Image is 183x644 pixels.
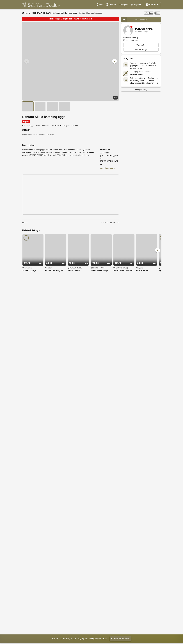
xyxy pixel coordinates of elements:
[110,222,112,224] a: Share on Facebook
[22,229,161,232] h2: Related listings
[121,87,161,92] a: Report listing
[22,115,119,119] h1: Bantam Silkie hatching eggs
[52,12,63,14] li: >
[22,269,43,272] a: Dozen Cayuga Hatching Eggs
[123,39,141,41] div: Member for 3 months
[129,2,142,7] a: Register
[69,262,75,264] span: £2.50
[22,22,119,101] img: Bantam Silkie hatching eggs - 1/4
[153,263,156,264] div: 4
[91,234,112,266] img: Mixed Breed Large Duck hatching eggs x6
[85,263,88,264] div: 3
[22,144,119,147] h2: Description
[118,2,129,7] a: Sign in
[136,234,157,266] img: Fertile Italian Coturnix Quail Eggs
[91,269,112,272] a: Mixed Breed Large Duck hatching eggs x6
[136,269,157,272] a: Fertile Italian Coturnix Quail Eggs
[68,267,89,269] div: [PERSON_NAME]
[45,234,66,266] img: Mixed Jumbo Quail Hatching Eggs For Sale X12
[22,125,36,127] span: Hatching eggs
[154,12,161,15] a: Next
[130,26,132,28] div: Member is offline
[68,269,89,272] a: Silver Laced Wyandotte Bantam hatching eggs
[134,28,153,30] a: [PERSON_NAME]
[121,17,161,22] a: Send message
[136,257,157,266] a: £8.00 4
[159,257,180,266] a: £27.00 4
[22,133,119,136] p: Published on [DATE]. Modified on [DATE].
[53,12,63,14] a: Ashbourne
[42,125,51,127] span: For sale
[144,12,154,15] a: Previous
[136,267,157,269] div: Leyland
[130,70,159,75] span: Never pay with anonymous payment services
[113,267,134,269] div: [PERSON_NAME]
[91,267,112,269] div: [PERSON_NAME]
[24,58,30,65] div: Previous slide
[111,58,118,65] div: Next slide
[22,148,95,157] div: Silkie bantam hatching eggs 6 mixed colour, white blue and black. Good layers and make great moth...
[63,12,77,14] li: >
[134,31,148,33] div: No active listings
[100,167,115,169] a: Get directions →
[123,48,159,52] a: View all listings
[22,267,43,269] div: Ammanford
[123,25,133,35] img: Katherine Hemsley
[130,263,133,264] div: 2
[159,267,180,269] div: Haddenham
[123,37,138,39] div: Last seen [DATE]
[159,269,180,272] a: Eggs from True Blue Bearded Silkies x6 *Fertility Guarantee*
[31,12,52,14] li: >
[22,17,119,21] div: This listing has expired and may not be available
[32,12,52,14] a: [GEOGRAPHIC_DATA]
[115,262,121,264] span: £13.00
[137,88,147,91] span: Report listing
[22,222,28,224] a: Print
[51,125,61,127] span: 169 views
[137,262,143,264] span: £8.00
[100,151,119,165] div: Ashbourne [GEOGRAPHIC_DATA] [GEOGRAPHIC_DATA]
[107,263,111,264] div: 3
[46,262,52,264] span: £9.00
[104,2,118,7] a: Location
[116,97,117,99] span: 4
[130,77,159,84] span: Only access Sell Your Poultry from [DOMAIN_NAME] and do not follow links sent by other members
[59,102,70,111] img: Bantam Silkie hatching eggs - 4
[117,222,119,224] a: Share on Pinterest
[100,148,119,151] h2: Location
[25,12,30,14] span: Home
[39,263,42,264] div: 4
[101,222,119,224] div: Share on
[113,269,134,272] a: Mixed Breed Bantam hatching eggs x6
[135,18,147,20] span: Send message
[130,62,159,69] span: Trade in person or use PayPal's “paying for an item or service” to transfer money
[22,234,43,266] img: Dozen Cayuga Hatching Eggs
[62,125,78,127] span: Listing number: 963
[24,262,30,264] span: £35.00
[92,262,99,264] span: £15.00
[45,269,66,272] a: Mixed Jumbo Quail Hatching Eggs For Sale X12
[123,43,159,47] a: View profile
[45,267,66,269] div: Bradford
[113,234,134,266] img: Mixed Breed Bantam hatching eggs x6
[78,12,102,14] li: >
[22,257,43,266] a: £35.00 4
[65,12,77,14] a: Hatching eggs
[113,257,134,266] a: £13.00 2
[79,12,102,14] span: Bantam Silkie hatching eggs
[91,257,112,266] a: £15.00 3
[123,57,159,60] h2: Stay safe
[45,257,66,266] a: £9.00 4
[113,222,115,224] a: Share on Twitter
[24,235,29,241] img: Wernolau Warrens
[160,235,165,241] img: Dallambay
[62,263,65,264] div: 4
[22,2,60,7] img: Sell Your Poultry
[160,262,167,264] span: £27.00
[68,234,89,266] img: Silver Laced Wyandotte Bantam hatching eggs
[113,96,118,100] div: /
[22,22,119,101] li: 1 / 4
